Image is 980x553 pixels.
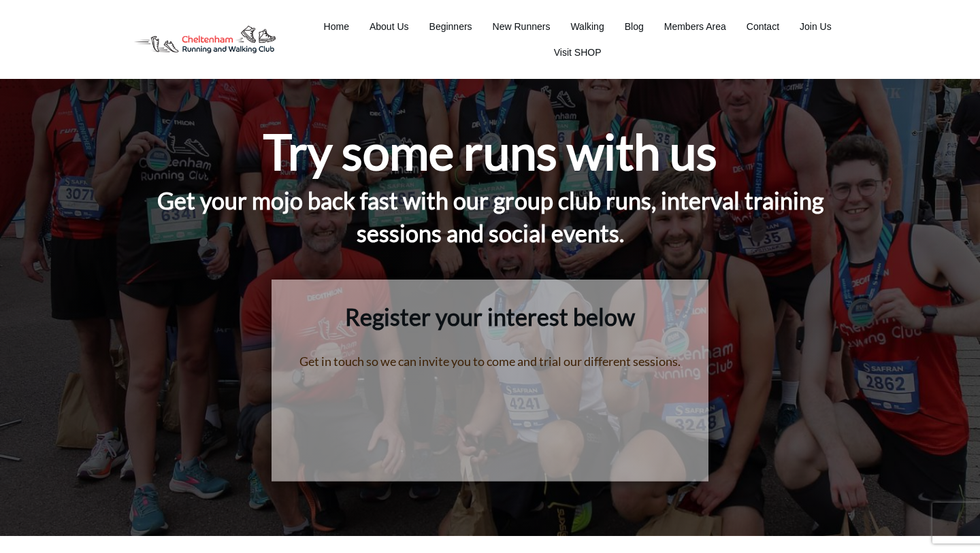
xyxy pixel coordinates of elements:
a: About Us [370,17,409,36]
h1: Try some runs with us [263,120,717,183]
a: Members Area [664,17,726,36]
iframe: 1 Runner Interest Form [299,373,681,475]
a: Walking [570,17,604,36]
a: Join Us [800,17,832,36]
a: New Runners [493,17,551,36]
h4: Get your mojo back fast with our group club runs, interval training sessions and social events. [123,184,857,265]
img: Decathlon [122,16,287,63]
a: Beginners [429,17,472,36]
p: Get in touch so we can invite you to come and trial our different sessions. [299,351,681,373]
a: Contact [747,17,779,36]
a: Blog [625,17,644,36]
a: Visit SHOP [554,43,602,62]
h2: Register your interest below [299,301,681,350]
a: Home [324,17,349,36]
